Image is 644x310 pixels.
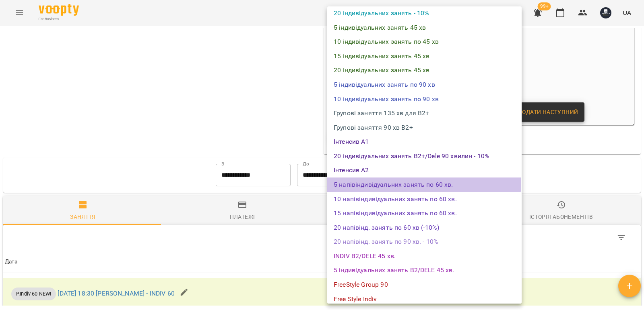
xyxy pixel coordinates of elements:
[327,192,522,206] li: 10 напівіндивідуальних занять по 60 хв.
[327,277,522,292] li: FreeStyle Group 90
[327,63,522,77] li: 20 індивідуальних занять 45 хв
[327,77,522,92] li: 5 індивідуальних занять по 90 хв
[327,106,522,120] li: Групові заняття 135 хв для В2+
[327,163,522,177] li: Інтенсив А2
[327,120,522,135] li: Групові заняття 90 хв В2+
[327,92,522,106] li: 10 індивідуальних занять по 90 хв
[327,20,522,35] li: 5 індивідуальних занять 45 хв
[327,135,522,149] li: Інтенсив А1
[327,249,522,263] li: INDIV B2/DELE 45 хв.
[327,206,522,220] li: 15 напівіндивідуальних занять по 60 хв.
[327,6,522,20] li: 20 індивідуальних занять - 10%
[327,292,522,306] li: Free Style Indiv
[327,220,522,235] li: 20 напівінд. занять по 60 хв (-10%)
[327,149,522,163] li: 20 індивідуальних занять В2+/Dele 90 хвилин - 10%
[327,235,522,249] li: 20 напівінд. занять по 90 хв. - 10%
[327,35,522,49] li: 10 індивідуальних занять по 45 хв
[327,263,522,277] li: 5 індивідуальних занять B2/DELE 45 хв.
[327,177,522,192] li: 5 напівіндивідуальних занять по 60 хв.
[327,49,522,63] li: 15 індивідуальних занять 45 хв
